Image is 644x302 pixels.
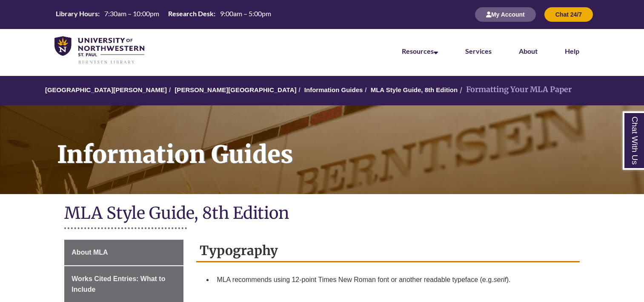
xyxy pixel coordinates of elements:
[304,86,363,93] a: Information Guides
[45,86,167,93] a: [GEOGRAPHIC_DATA][PERSON_NAME]
[52,9,275,20] a: Hours Today
[519,47,538,55] a: About
[48,105,644,183] h1: Information Guides
[72,249,108,256] span: About MLA
[165,9,217,18] th: Research Desk:
[402,47,438,55] a: Resources
[475,7,536,22] button: My Account
[52,9,275,20] table: Hours Today
[64,240,183,265] a: About MLA
[565,47,579,55] a: Help
[458,84,572,96] li: Formatting Your MLA Paper
[72,275,165,293] span: Works Cited Entries: What to Include
[52,9,101,18] th: Library Hours:
[104,9,159,17] span: 7:30am – 10:00pm
[371,86,458,93] a: MLA Style Guide, 8th Edition
[64,203,579,225] h1: MLA Style Guide, 8th Edition
[54,36,144,65] img: UNWSP Library Logo
[213,271,576,289] li: MLA recommends using 12-point Times New Roman font or another readable typeface (e.g. ).
[544,7,593,22] button: Chat 24/7
[494,276,507,283] em: serif
[465,47,492,55] a: Services
[544,11,593,18] a: Chat 24/7
[475,11,536,18] a: My Account
[175,86,296,93] a: [PERSON_NAME][GEOGRAPHIC_DATA]
[220,9,271,17] span: 9:00am – 5:00pm
[196,240,579,262] h2: Typography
